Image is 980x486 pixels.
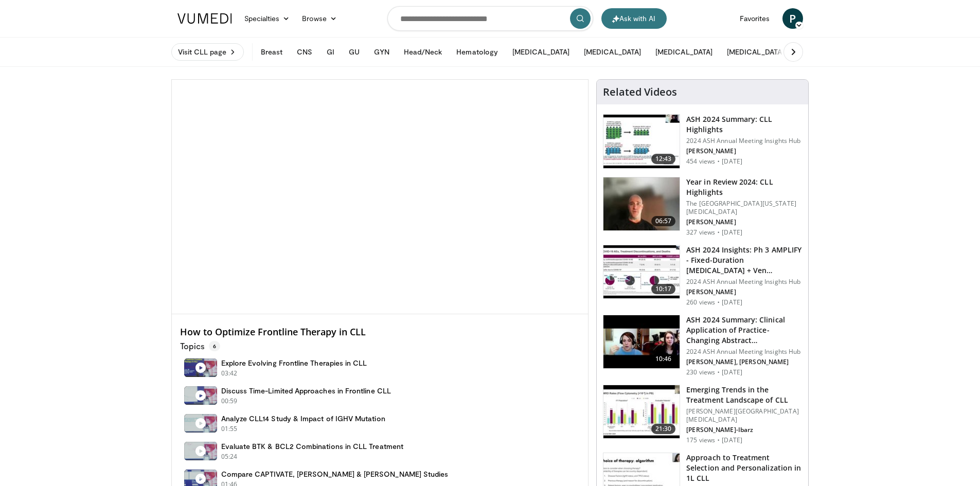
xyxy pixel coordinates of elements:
p: 00:59 [221,397,238,406]
p: 327 views [686,228,715,237]
h3: ASH 2024 Insights: Ph 3 AMPLIFY - Fixed-Duration [MEDICAL_DATA] + Ven… [686,245,802,276]
video-js: Video Player [172,80,589,314]
button: Breast [255,42,289,62]
a: Specialties [238,8,296,29]
p: 2024 ASH Annual Meeting Insights Hub [686,348,802,356]
a: 12:43 ASH 2024 Summary: CLL Highlights 2024 ASH Annual Meeting Insights Hub [PERSON_NAME] 454 vie... [603,114,802,169]
button: CNS [291,42,318,62]
p: [PERSON_NAME]-Ibarz [686,426,802,434]
p: [PERSON_NAME][GEOGRAPHIC_DATA][MEDICAL_DATA] [686,407,802,424]
button: Head/Neck [398,42,449,62]
a: 10:17 ASH 2024 Insights: Ph 3 AMPLIFY - Fixed-Duration [MEDICAL_DATA] + Ven… 2024 ASH Annual Meet... [603,245,802,307]
h4: How to Optimize Frontline Therapy in CLL [180,327,580,338]
h3: Approach to Treatment Selection and Personalization in 1L CLL [686,453,802,483]
button: Hematology [450,42,504,62]
p: 454 views [686,157,715,166]
a: Visit CLL page [171,43,244,61]
div: · [717,228,720,237]
p: The [GEOGRAPHIC_DATA][US_STATE][MEDICAL_DATA] [686,200,802,216]
a: Browse [296,8,343,29]
img: c1113a13-dbc2-4b59-a7ca-0b80f5d8173b.150x105_q85_crop-smart_upscale.jpg [603,245,680,299]
p: [PERSON_NAME] [686,147,802,155]
button: GU [343,42,366,62]
h4: Analyze CLL14 Study & Impact of IGHV Mutation [221,414,385,423]
div: · [717,298,720,307]
img: 66f93615-6a46-4e1e-a487-48b310064ad3.150x105_q85_crop-smart_upscale.jpg [603,385,680,439]
button: GYN [368,42,395,62]
p: [PERSON_NAME] [686,218,802,226]
h4: Explore Evolving Frontline Therapies in CLL [221,358,367,368]
span: 10:17 [651,284,676,294]
p: 260 views [686,298,715,307]
a: Favorites [734,8,776,29]
img: 54ca051a-bb79-4bdc-b2e0-53fc025d21d8.150x105_q85_crop-smart_upscale.jpg [603,177,680,231]
h4: Discuss Time-Limited Approaches in Frontline CLL [221,386,391,395]
p: [DATE] [722,298,742,307]
h4: Evaluate BTK & BCL2 Combinations in CLL Treatment [221,442,403,451]
p: [PERSON_NAME], [PERSON_NAME] [686,358,802,366]
p: 2024 ASH Annual Meeting Insights Hub [686,137,802,145]
p: 230 views [686,368,715,376]
button: [MEDICAL_DATA] [721,42,790,62]
span: 10:46 [651,354,676,364]
a: 10:46 ASH 2024 Summary: Clinical Application of Practice-Changing Abstract… 2024 ASH Annual Meeti... [603,315,802,376]
p: Topics [180,341,220,351]
a: P [782,8,803,29]
div: · [717,368,720,376]
span: 21:30 [651,424,676,434]
button: GI [320,42,341,62]
p: [DATE] [722,368,742,376]
input: Search topics, interventions [387,6,593,31]
h3: ASH 2024 Summary: CLL Highlights [686,114,802,135]
span: 6 [209,341,220,351]
p: 03:42 [221,369,238,378]
button: [MEDICAL_DATA] [578,42,647,62]
h3: Emerging Trends in the Treatment Landscape of CLL [686,385,802,405]
a: 06:57 Year in Review 2024: CLL Highlights The [GEOGRAPHIC_DATA][US_STATE][MEDICAL_DATA] [PERSON_N... [603,177,802,237]
p: 01:55 [221,424,238,434]
img: 55071aad-3ecd-44df-95b2-20dd1ce0fdd2.150x105_q85_crop-smart_upscale.jpg [603,315,680,369]
p: [PERSON_NAME] [686,288,802,296]
button: [MEDICAL_DATA] [649,42,719,62]
h3: Year in Review 2024: CLL Highlights [686,177,802,197]
div: · [717,436,720,444]
p: [DATE] [722,228,742,237]
p: [DATE] [722,157,742,166]
p: 05:24 [221,452,238,461]
span: 12:43 [651,154,676,164]
span: 06:57 [651,216,676,226]
h4: Related Videos [603,86,677,98]
h3: ASH 2024 Summary: Clinical Application of Practice-Changing Abstract… [686,315,802,346]
p: [DATE] [722,436,742,444]
a: 21:30 Emerging Trends in the Treatment Landscape of CLL [PERSON_NAME][GEOGRAPHIC_DATA][MEDICAL_DA... [603,385,802,444]
img: VuMedi Logo [177,13,232,24]
button: Ask with AI [601,8,667,29]
div: · [717,157,720,166]
p: 2024 ASH Annual Meeting Insights Hub [686,278,802,286]
p: 175 views [686,436,715,444]
img: 4217ddbd-4c2b-4f79-a613-8965387d2152.150x105_q85_crop-smart_upscale.jpg [603,115,680,168]
button: [MEDICAL_DATA] [506,42,576,62]
h4: Compare CAPTIVATE, [PERSON_NAME] & [PERSON_NAME] Studies [221,470,449,479]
